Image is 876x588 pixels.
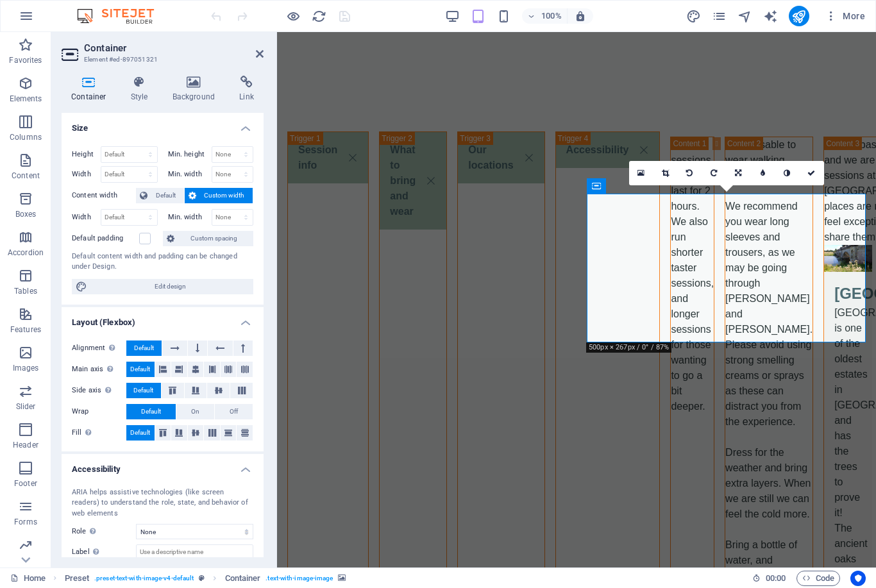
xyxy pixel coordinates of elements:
[312,9,326,24] i: Reload page
[72,544,136,560] label: Label
[126,425,155,441] button: Default
[686,8,702,24] button: design
[522,8,568,24] button: 100%
[541,8,562,24] h6: 100%
[72,425,126,441] label: Fill
[653,161,678,185] a: Crop mode
[163,231,253,246] button: Custom spacing
[72,231,139,246] label: Default padding
[265,571,333,586] span: . text-with-image-image
[91,279,249,294] span: Edit design
[72,340,126,356] label: Alignment
[72,404,126,419] label: Wrap
[72,524,99,539] span: Role
[686,9,701,24] i: Design (Ctrl+Alt+Y)
[130,425,150,441] span: Default
[84,42,264,54] h2: Container
[72,362,126,377] label: Main axis
[10,324,41,335] p: Features
[791,9,806,24] i: Publish
[14,517,37,527] p: Forms
[850,571,866,586] button: Usercentrics
[84,54,238,65] h3: Element #ed-897051321
[72,151,101,158] label: Height
[126,404,176,419] button: Default
[136,544,253,560] input: Use a descriptive name
[176,404,214,419] button: On
[712,8,727,24] button: pages
[10,571,46,586] a: Click to cancel selection. Double-click to open Pages
[94,571,194,586] span: . preset-text-with-image-v4-default
[121,76,163,103] h4: Style
[820,6,870,26] button: More
[74,8,170,24] img: Editor Logo
[13,440,38,450] p: Header
[16,401,36,412] p: Slider
[678,161,702,185] a: Rotate left 90°
[191,404,199,419] span: On
[65,571,90,586] span: Click to select. Double-click to edit
[702,161,727,185] a: Rotate right 90°
[225,571,261,586] span: Click to select. Double-click to edit
[802,571,834,586] span: Code
[126,383,161,398] button: Default
[796,571,840,586] button: Code
[629,161,653,185] a: Select files from the file manager, stock photos, or upload file(s)
[133,383,153,398] span: Default
[65,571,346,586] nav: breadcrumb
[775,161,800,185] a: Greyscale
[215,404,253,419] button: Off
[575,10,586,22] i: On resize automatically adjust zoom level to fit chosen device.
[72,487,253,519] div: ARIA helps assistive technologies (like screen readers) to understand the role, state, and behavi...
[168,214,212,221] label: Min. width
[763,9,778,24] i: AI Writer
[200,188,249,203] span: Custom width
[737,8,753,24] button: navigator
[168,171,212,178] label: Min. width
[763,8,779,24] button: text_generator
[185,188,253,203] button: Custom width
[72,251,253,273] div: Default content width and padding can be changed under Design.
[72,188,136,203] label: Content width
[62,76,121,103] h4: Container
[72,171,101,178] label: Width
[712,9,727,24] i: Pages (Ctrl+Alt+S)
[10,94,42,104] p: Elements
[737,9,752,24] i: Navigator
[727,161,751,185] a: Change orientation
[151,188,180,203] span: Default
[72,214,101,221] label: Width
[789,6,809,26] button: publish
[72,383,126,398] label: Side axis
[130,362,150,377] span: Default
[14,286,37,296] p: Tables
[62,113,264,136] h4: Size
[338,575,346,582] i: This element contains a background
[134,340,154,356] span: Default
[126,340,162,356] button: Default
[8,248,44,258] p: Accordion
[800,161,824,185] a: Confirm ( ⌘ ⏎ )
[12,171,40,181] p: Content
[168,151,212,158] label: Min. height
[14,478,37,489] p: Footer
[766,571,786,586] span: 00 00
[72,279,253,294] button: Edit design
[10,132,42,142] p: Columns
[285,8,301,24] button: Click here to leave preview mode and continue editing
[13,363,39,373] p: Images
[230,76,264,103] h4: Link
[9,55,42,65] p: Favorites
[15,209,37,219] p: Boxes
[230,404,238,419] span: Off
[825,10,865,22] span: More
[62,454,264,477] h4: Accessibility
[136,188,184,203] button: Default
[178,231,249,246] span: Custom spacing
[126,362,155,377] button: Default
[62,307,264,330] h4: Layout (Flexbox)
[141,404,161,419] span: Default
[775,573,777,583] span: :
[311,8,326,24] button: reload
[751,161,775,185] a: Blur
